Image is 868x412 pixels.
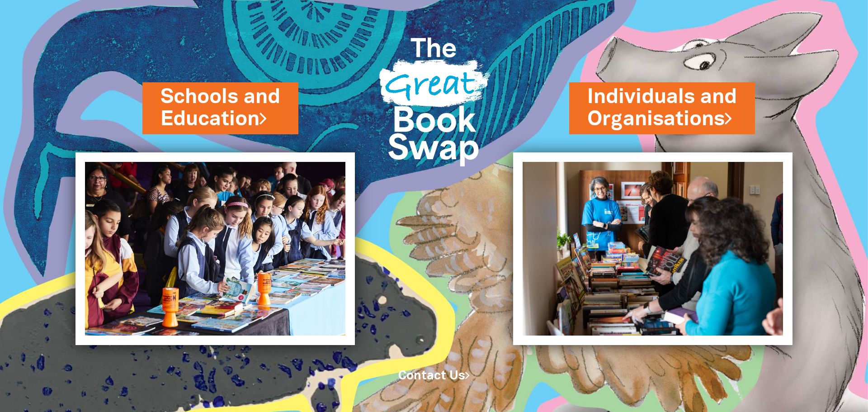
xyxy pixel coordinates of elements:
[398,370,470,382] a: Contact Us
[160,83,280,133] a: Schools andEducation
[75,152,355,345] img: Schools and Education
[368,11,500,185] img: Great Bookswap logo
[587,83,737,133] a: Individuals andOrganisations
[513,152,793,345] img: Individuals and Organisations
